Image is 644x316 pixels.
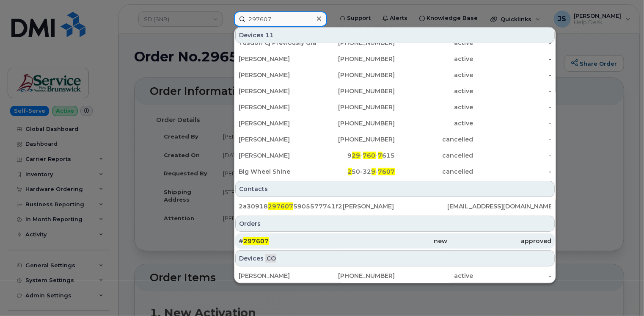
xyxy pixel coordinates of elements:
span: 7 [378,152,383,159]
span: 2 [348,168,352,175]
div: [PHONE_NUMBER] [317,135,395,144]
span: 7607 [378,168,395,175]
div: cancelled [395,167,473,176]
div: [PERSON_NAME] [239,119,317,128]
div: approved [447,237,551,245]
div: [PERSON_NAME] [239,135,317,144]
span: 297607 [243,237,269,245]
div: - [473,71,551,79]
div: active [395,119,473,128]
div: [PHONE_NUMBER] [317,55,395,63]
a: 2a309182976075905577741f2153afdf[PERSON_NAME][EMAIL_ADDRESS][DOMAIN_NAME] [235,199,555,214]
div: Devices [235,27,555,43]
a: [PERSON_NAME][PHONE_NUMBER]active- [235,83,555,99]
div: 2a30918 5905577741f2153afdf [239,202,343,211]
div: active [395,71,473,79]
div: [PHONE_NUMBER] [317,272,395,280]
div: [PERSON_NAME] [239,71,317,79]
div: 50-32 - [317,167,395,176]
a: #297607newapproved [235,233,555,249]
a: Big Wheel Shine250-329-7607cancelled- [235,164,555,179]
span: 760 [363,152,376,159]
div: [PERSON_NAME] [239,272,317,280]
div: - [473,151,551,160]
div: - [473,119,551,128]
div: Contacts [235,181,555,197]
div: [PERSON_NAME] [239,55,317,63]
div: Orders [235,216,555,232]
a: [PERSON_NAME][PHONE_NUMBER]active- [235,67,555,83]
div: active [395,272,473,280]
div: - [473,87,551,95]
a: [PERSON_NAME][PHONE_NUMBER]active- [235,116,555,131]
span: .CO [265,254,276,263]
div: [PERSON_NAME] [239,87,317,95]
div: active [395,87,473,95]
div: - [473,103,551,111]
div: # [239,237,343,245]
span: 29 [352,152,361,159]
div: [PHONE_NUMBER] [317,103,395,111]
a: [PERSON_NAME][PHONE_NUMBER]active- [235,268,555,283]
div: [PERSON_NAME] [239,151,317,160]
div: new [343,237,447,245]
div: cancelled [395,151,473,160]
div: [PERSON_NAME] [239,103,317,111]
a: [PERSON_NAME][PHONE_NUMBER]cancelled- [235,132,555,147]
div: 9 - - 615 [317,151,395,160]
div: - [473,167,551,176]
a: [PERSON_NAME][PHONE_NUMBER]active- [235,51,555,67]
div: active [395,55,473,63]
a: [PERSON_NAME]929-760-7615cancelled- [235,148,555,163]
div: [PERSON_NAME] [343,202,447,211]
div: [PHONE_NUMBER] [317,119,395,128]
div: Big Wheel Shine [239,167,317,176]
div: cancelled [395,135,473,144]
a: Tusdon Cj Previously Grace[PHONE_NUMBER]active- [235,35,555,50]
span: 297607 [268,202,293,210]
div: active [395,103,473,111]
a: [PERSON_NAME][PHONE_NUMBER]active- [235,100,555,115]
div: - [473,135,551,144]
div: [EMAIL_ADDRESS][DOMAIN_NAME] [447,202,551,211]
div: [PHONE_NUMBER] [317,87,395,95]
div: Devices [235,250,555,266]
div: - [473,55,551,63]
div: [PHONE_NUMBER] [317,71,395,79]
div: - [473,272,551,280]
span: 9 [372,168,376,175]
span: 11 [265,31,274,39]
